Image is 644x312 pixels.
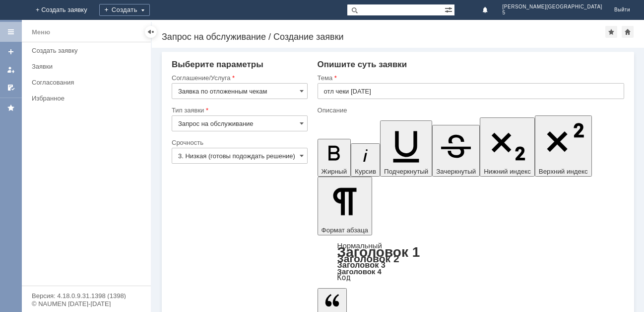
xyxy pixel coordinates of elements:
[503,10,602,16] span: 5
[535,115,592,177] button: Верхний индекс
[172,75,306,81] div: Соглашение/Услуга
[32,26,50,38] div: Меню
[3,80,19,96] a: Мои согласования
[384,168,428,175] span: Подчеркнутый
[337,267,382,276] a: Заголовок 4
[28,59,149,74] a: Заявки
[355,168,376,175] span: Курсив
[337,253,399,264] a: Заголовок 2
[172,107,306,113] div: Тип заявки
[337,244,420,260] a: Заголовок 1
[337,273,351,282] a: Код
[3,62,19,78] a: Мои заявки
[605,26,617,38] div: Добавить в избранное
[32,79,145,86] div: Согласования
[32,47,145,54] div: Создать заявку
[503,4,602,10] span: [PERSON_NAME][GEOGRAPHIC_DATA]
[484,168,531,175] span: Нижний индекс
[337,260,386,269] a: Заголовок 3
[162,32,605,42] div: Запрос на обслуживание / Создание заявки
[3,44,19,60] a: Создать заявку
[322,168,347,175] span: Жирный
[622,26,634,38] div: Сделать домашней страницей
[432,125,480,177] button: Зачеркнутый
[99,4,150,16] div: Создать
[32,63,145,70] div: Заявки
[318,139,351,177] button: Жирный
[351,143,380,177] button: Курсив
[322,226,368,234] span: Формат абзаца
[28,75,149,90] a: Согласования
[32,293,141,299] div: Версия: 4.18.0.9.31.1398 (1398)
[318,242,624,281] div: Формат абзаца
[337,241,382,250] a: Нормальный
[318,107,622,113] div: Описание
[539,168,588,175] span: Верхний индекс
[172,60,263,69] span: Выберите параметры
[318,75,622,81] div: Тема
[32,301,141,307] div: © NAUMEN [DATE]-[DATE]
[172,139,306,146] div: Срочность
[318,60,407,69] span: Опишите суть заявки
[480,117,535,177] button: Нижний индекс
[436,168,476,175] span: Зачеркнутый
[145,26,157,38] div: Скрыть меню
[28,43,149,58] a: Создать заявку
[318,177,372,235] button: Формат абзаца
[445,4,454,14] span: Расширенный поиск
[380,120,432,177] button: Подчеркнутый
[32,95,134,102] div: Избранное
